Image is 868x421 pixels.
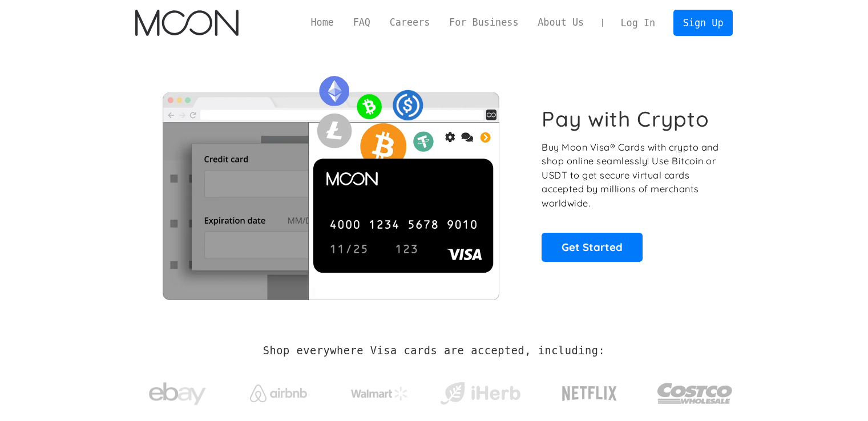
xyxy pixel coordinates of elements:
a: Airbnb [236,373,321,408]
a: About Us [528,15,594,30]
img: Moon Cards let you spend your crypto anywhere Visa is accepted. [135,68,526,299]
img: ebay [149,376,206,412]
h1: Pay with Crypto [542,106,709,132]
a: FAQ [344,15,380,30]
a: Costco [657,361,733,420]
img: Costco [657,372,733,415]
img: Walmart [351,387,408,400]
a: iHerb [438,367,523,414]
a: Sign Up [673,10,733,35]
img: iHerb [438,379,523,408]
img: Moon Logo [135,10,239,36]
a: Walmart [337,375,422,406]
a: Careers [380,15,439,30]
img: Netflix [561,379,618,408]
a: home [135,10,239,36]
a: Home [301,15,344,30]
a: Log In [611,10,665,35]
p: Buy Moon Visa® Cards with crypto and shop online seamlessly! Use Bitcoin or USDT to get secure vi... [542,140,720,211]
a: For Business [439,15,528,30]
img: Airbnb [250,384,307,402]
h2: Shop everywhere Visa cards are accepted, including: [263,345,605,357]
a: Get Started [542,233,643,261]
a: Netflix [539,368,641,414]
a: ebay [135,365,220,418]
